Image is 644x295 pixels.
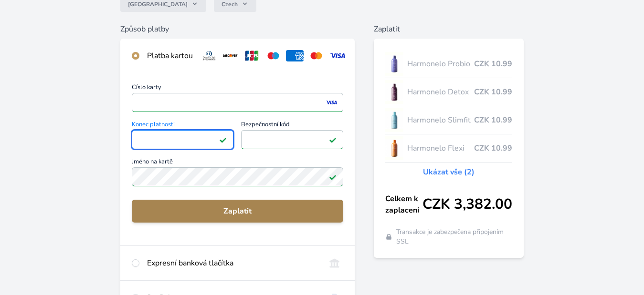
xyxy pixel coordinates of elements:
[422,196,512,213] span: CZK 3,382.00
[132,122,234,130] span: Konec platnosti
[201,50,218,61] img: diners.svg
[136,96,339,109] iframe: Iframe pro číslo karty
[132,84,344,93] span: Číslo karty
[423,166,475,178] a: Ukázat vše (2)
[329,173,337,181] img: Platné pole
[407,86,475,98] span: Harmonelo Detox
[307,50,325,61] img: mc.svg
[385,193,422,216] span: Celkem k zaplacení
[396,227,512,246] span: Transakce je zabezpečena připojením SSL
[474,86,512,98] span: CZK 10.99
[474,58,512,70] span: CZK 10.99
[374,23,524,35] h6: Zaplatit
[241,122,343,130] span: Bezpečnostní kód
[385,80,403,104] img: DETOX_se_stinem_x-lo.jpg
[147,257,318,269] div: Expresní banková tlačítka
[325,98,338,107] img: visa
[407,114,475,126] span: Harmonelo Slimfit
[147,50,193,61] div: Platba kartou
[139,205,336,217] span: Zaplatit
[264,50,282,61] img: maestro.svg
[474,142,512,154] span: CZK 10.99
[132,167,344,186] input: Jméno na kartěPlatné pole
[407,58,475,70] span: Harmonelo Probio
[474,114,512,126] span: CZK 10.99
[385,52,403,76] img: CLEAN_PROBIO_se_stinem_x-lo.jpg
[132,200,344,223] button: Zaplatit
[407,142,475,154] span: Harmonelo Flexi
[219,136,227,143] img: Platné pole
[329,50,347,61] img: visa.svg
[222,50,239,61] img: discover.svg
[326,257,343,269] img: onlineBanking_CZ.svg
[132,159,344,167] span: Jméno na kartě
[120,23,355,35] h6: Způsob platby
[329,136,337,143] img: Platné pole
[385,108,403,132] img: SLIMFIT_se_stinem_x-lo.jpg
[286,50,304,61] img: amex.svg
[136,133,230,146] iframe: Iframe pro datum vypršení platnosti
[245,133,339,146] iframe: Iframe pro bezpečnostní kód
[222,0,238,8] span: Czech
[243,50,261,61] img: jcb.svg
[128,0,188,8] span: [GEOGRAPHIC_DATA]
[385,136,403,160] img: CLEAN_FLEXI_se_stinem_x-hi_(1)-lo.jpg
